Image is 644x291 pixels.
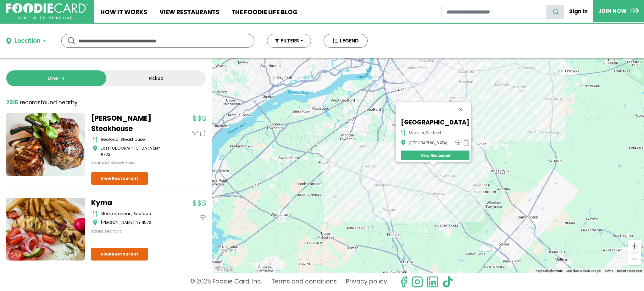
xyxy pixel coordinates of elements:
[401,119,469,126] h5: [GEOGRAPHIC_DATA]
[6,3,88,20] img: FoodieCard; Eat, Drink, Save, Donate
[401,140,406,146] img: map_icon.png
[91,113,170,134] a: [PERSON_NAME] Steakhouse
[91,172,148,185] a: View Restaurant
[617,269,642,272] a: Report a map error
[271,276,337,288] a: Terms and conditions
[91,248,148,261] a: View Restaurant
[566,269,601,272] span: Map data ©2025 Google
[463,140,469,146] img: pickup_icon.png
[192,130,198,136] img: dinein_icon.svg
[6,99,18,106] strong: 2315
[398,276,410,288] svg: check us out on facebook
[101,145,154,151] span: East [GEOGRAPHIC_DATA]
[136,219,141,225] span: NY
[212,58,644,273] div: John's Pizza
[93,136,97,143] img: cutlery_icon.svg
[564,4,593,18] a: Sign In
[101,136,170,143] div: seafood, steakhouse
[324,34,368,48] button: LEGEND
[214,265,235,273] a: Open this area in Google Maps (opens a new window)
[190,276,262,288] p: © 2025 Foodie Card, Inc.
[401,129,406,136] img: cutlery_icon.png
[155,145,160,151] span: NY
[93,145,97,151] img: map_icon.svg
[455,140,462,146] img: dinein_icon.png
[409,140,447,145] div: [GEOGRAPHIC_DATA]
[91,160,170,166] div: seafood, steakhouse
[200,214,206,221] img: dinein_icon.svg
[441,276,453,288] img: tiktok.svg
[14,36,41,46] div: Location
[628,253,641,265] button: Zoom out
[142,219,151,225] span: 11576
[628,240,641,252] button: Zoom in
[546,5,564,19] button: search
[101,211,170,217] div: mediterranean, seafood
[200,130,206,136] img: pickup_icon.svg
[20,99,41,106] span: records
[6,70,106,86] a: Dine-in
[604,269,613,272] a: Terms
[106,70,206,86] a: Pickup
[401,151,469,160] a: View Restaurant
[453,102,468,117] button: Close
[409,130,441,135] div: mexican, seafood
[441,5,546,19] input: restaurant search
[536,269,563,273] button: Keyboard shortcuts
[93,219,97,226] img: map_icon.svg
[91,228,170,234] div: salad, seafood
[267,34,311,48] button: FILTERS
[101,219,135,225] span: [PERSON_NAME]
[214,265,235,273] img: Google
[426,276,438,288] img: linkedin.svg
[101,219,170,226] div: ,
[91,198,170,208] a: Kyma
[6,36,46,46] button: Location
[93,211,97,217] img: cutlery_icon.svg
[101,151,110,157] span: 11732
[6,99,78,107] div: found nearby
[101,145,170,157] div: ,
[346,276,387,288] a: Privacy policy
